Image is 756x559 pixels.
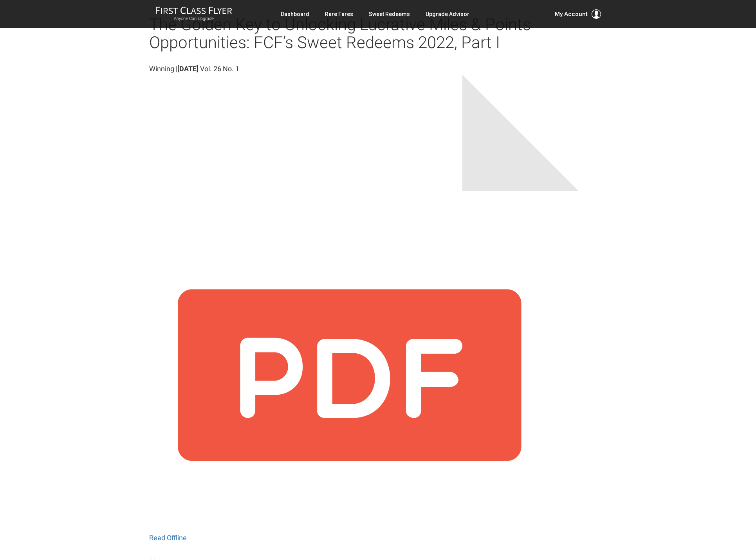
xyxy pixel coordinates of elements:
span: Vol. 26 No. 1 [200,65,239,73]
a: First Class FlyerAnyone Can Upgrade [155,6,232,22]
a: Upgrade Advisor [426,7,469,21]
span: Read Offline [149,534,187,542]
a: Dashboard [281,7,309,21]
img: pdf-file.svg [149,75,607,532]
a: Read Offline [149,299,607,542]
small: Anyone Can Upgrade [155,16,232,22]
div: Winning | [149,63,607,544]
a: Sweet Redeems [369,7,410,21]
button: My Account [555,9,601,19]
strong: [DATE] [177,65,198,73]
span: My Account [555,9,588,19]
img: First Class Flyer [155,6,232,14]
h1: The Golden Key to Unlocking Lucrative Miles & Points Opportunities: FCF’s Sweet Redeems 2022, Part I [149,16,607,52]
a: Rare Fares [325,7,353,21]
